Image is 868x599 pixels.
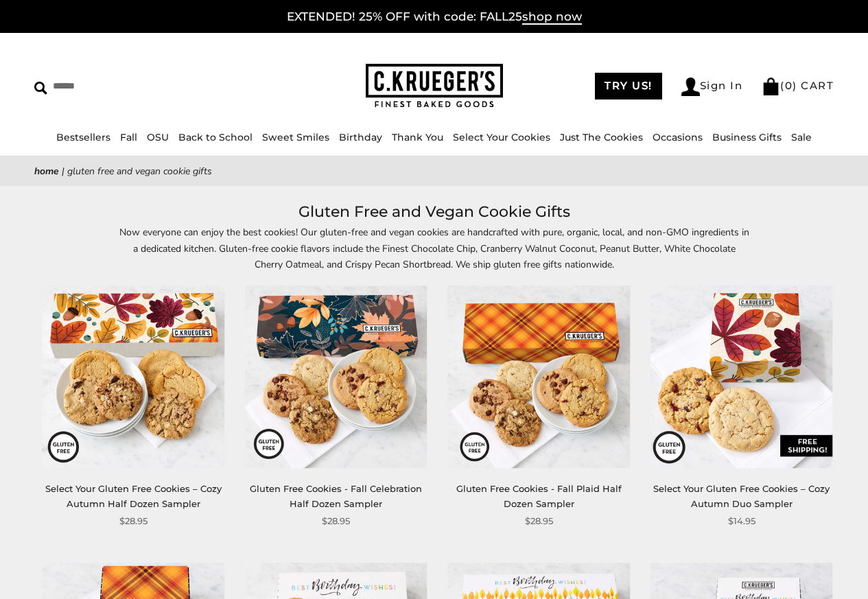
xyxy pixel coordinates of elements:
a: EXTENDED! 25% OFF with code: FALL25shop now [287,10,582,25]
h1: Gluten Free and Vegan Cookie Gifts [55,200,813,224]
a: Sale [791,131,812,143]
span: $28.95 [322,514,350,528]
img: Account [681,78,700,96]
img: C.KRUEGER'S [366,64,503,108]
a: Select Your Gluten Free Cookies – Cozy Autumn Duo Sampler [653,483,830,508]
a: Birthday [339,131,382,143]
img: Search [34,82,47,95]
a: Occasions [653,131,703,143]
span: 0 [785,79,793,92]
a: Gluten Free Cookies - Fall Plaid Half Dozen Sampler [456,483,622,508]
img: Gluten Free Cookies - Fall Plaid Half Dozen Sampler [448,286,630,468]
a: OSU [147,131,169,143]
a: Select Your Gluten Free Cookies – Cozy Autumn Half Dozen Sampler [45,483,222,508]
img: Bag [762,78,780,95]
a: Fall [120,131,137,143]
a: TRY US! [595,73,662,99]
a: Sweet Smiles [262,131,329,143]
a: Gluten Free Cookies - Fall Celebration Half Dozen Sampler [250,483,422,508]
img: Gluten Free Cookies - Fall Celebration Half Dozen Sampler [245,286,427,468]
span: Gluten Free and Vegan Cookie Gifts [67,165,212,178]
p: Now everyone can enjoy the best cookies! Our gluten-free and vegan cookies are handcrafted with p... [119,224,750,272]
span: $28.95 [119,514,148,528]
input: Search [34,75,218,97]
a: Business Gifts [712,131,782,143]
a: Just The Cookies [560,131,643,143]
img: Select Your Gluten Free Cookies – Cozy Autumn Duo Sampler [650,286,832,468]
a: Thank You [392,131,443,143]
span: $28.95 [525,514,553,528]
a: Select Your Cookies [453,131,550,143]
a: Bestsellers [56,131,110,143]
img: Select Your Gluten Free Cookies – Cozy Autumn Half Dozen Sampler [43,286,224,468]
span: shop now [522,10,582,25]
a: (0) CART [762,79,834,92]
a: Back to School [178,131,253,143]
nav: breadcrumbs [34,163,834,179]
span: | [62,165,64,178]
a: Home [34,165,59,178]
a: Sign In [681,78,743,96]
span: $14.95 [728,514,755,528]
